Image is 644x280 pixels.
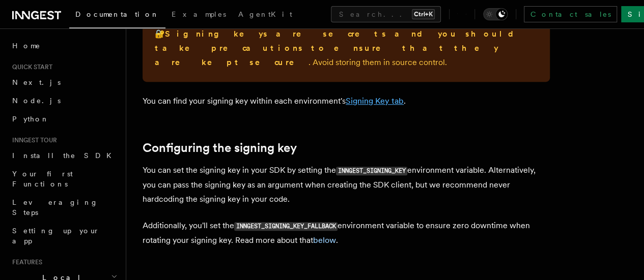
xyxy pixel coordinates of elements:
a: Configuring the signing key [143,141,297,155]
p: You can find your signing key within each environment's . [143,94,550,108]
a: Node.js [8,91,120,110]
a: Setting up your app [8,222,120,250]
kbd: Ctrl+K [412,9,435,19]
span: Examples [172,10,226,18]
code: INNGEST_SIGNING_KEY_FALLBACK [234,222,338,231]
span: Install the SDK [12,151,118,160]
span: Features [8,258,42,266]
a: Signing Key tab [346,96,404,106]
span: Leveraging Steps [12,198,98,216]
span: Setting up your app [12,227,100,245]
a: Home [8,37,120,55]
span: Your first Functions [12,170,73,188]
a: Python [8,110,120,128]
a: Your first Functions [8,165,120,193]
span: Quick start [8,63,52,71]
a: Leveraging Steps [8,193,120,222]
span: AgentKit [238,10,292,18]
p: 🔐 . Avoid storing them in source control. [155,27,538,70]
button: Search...Ctrl+K [331,6,441,22]
a: Next.js [8,73,120,91]
button: Toggle dark mode [483,8,508,20]
p: Additionally, you'll set the environment variable to ensure zero downtime when rotating your sign... [143,219,550,247]
p: You can set the signing key in your SDK by setting the environment variable. Alternatively, you c... [143,163,550,206]
span: Home [12,41,41,51]
span: Documentation [75,10,159,18]
code: INNGEST_SIGNING_KEY [336,167,407,175]
span: Python [12,115,49,123]
strong: Signing keys are secrets and you should take precautions to ensure that they are kept secure [155,29,522,67]
a: Install the SDK [8,146,120,165]
span: Inngest tour [8,136,57,144]
a: AgentKit [232,3,298,27]
span: Node.js [12,97,61,105]
a: Documentation [69,3,165,28]
span: Next.js [12,78,61,86]
a: below [313,235,336,245]
a: Examples [165,3,232,27]
a: Contact sales [524,6,617,22]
